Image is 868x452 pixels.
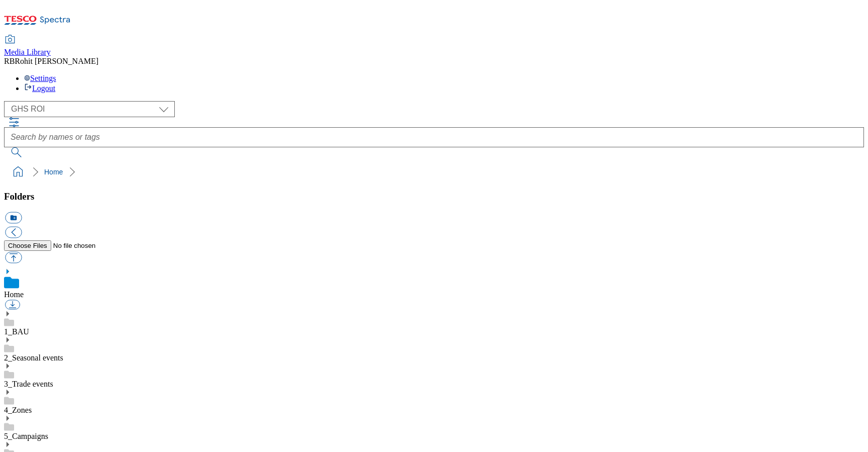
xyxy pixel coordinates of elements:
[4,353,63,362] a: 2_Seasonal events
[4,57,15,65] span: RB
[4,48,51,56] span: Media Library
[4,127,864,147] input: Search by names or tags
[15,57,98,65] span: Rohit [PERSON_NAME]
[4,327,29,336] a: 1_BAU
[4,162,864,182] nav: breadcrumb
[24,74,56,82] a: Settings
[24,84,55,93] a: Logout
[44,168,63,176] a: Home
[4,36,51,57] a: Media Library
[4,191,864,202] h3: Folders
[4,380,53,388] a: 3_Trade events
[4,432,48,440] a: 5_Campaigns
[10,164,26,180] a: home
[4,406,32,414] a: 4_Zones
[4,290,24,299] a: Home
